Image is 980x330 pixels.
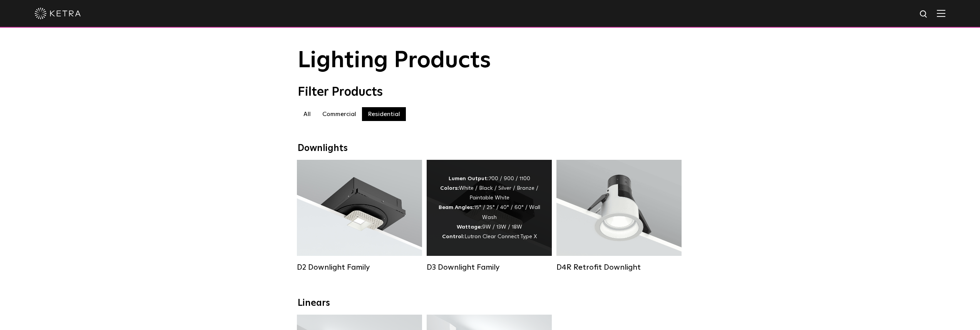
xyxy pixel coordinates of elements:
[298,85,683,99] div: Filter Products
[457,224,482,230] strong: Wattage:
[298,107,317,121] label: All
[298,49,491,72] span: Lighting Products
[464,234,537,239] span: Lutron Clear Connect Type X
[449,176,489,181] strong: Lumen Output:
[439,205,474,210] strong: Beam Angles:
[440,186,459,191] strong: Colors:
[427,263,552,272] div: D3 Downlight Family
[556,160,682,272] a: D4R Retrofit Downlight Lumen Output:800Colors:White / BlackBeam Angles:15° / 25° / 40° / 60°Watta...
[317,107,362,121] label: Commercial
[556,263,682,272] div: D4R Retrofit Downlight
[298,298,683,309] div: Linears
[362,107,406,121] label: Residential
[919,10,929,19] img: search icon
[438,174,540,242] div: 700 / 900 / 1100 White / Black / Silver / Bronze / Paintable White 15° / 25° / 40° / 60° / Wall W...
[298,143,683,154] div: Downlights
[297,263,422,272] div: D2 Downlight Family
[937,10,945,17] img: Hamburger%20Nav.svg
[427,160,552,272] a: D3 Downlight Family Lumen Output:700 / 900 / 1100Colors:White / Black / Silver / Bronze / Paintab...
[297,160,422,272] a: D2 Downlight Family Lumen Output:1200Colors:White / Black / Gloss Black / Silver / Bronze / Silve...
[35,8,81,19] img: ketra-logo-2019-white
[442,234,464,239] strong: Control:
